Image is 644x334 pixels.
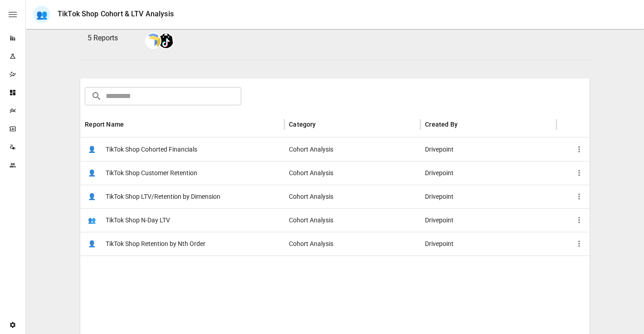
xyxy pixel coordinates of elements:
[420,232,556,255] div: Drivepoint
[85,237,98,250] span: 👤
[125,118,137,131] button: Sort
[425,121,458,128] div: Created By
[85,142,98,156] span: 👤
[284,138,420,161] div: Cohort Analysis
[420,208,556,232] div: Drivepoint
[289,121,316,128] div: Category
[420,138,556,161] div: Drivepoint
[420,185,556,208] div: Drivepoint
[85,121,124,128] div: Report Name
[88,33,138,44] p: 5 Reports
[317,118,330,131] button: Sort
[106,209,170,232] span: TikTok Shop N-Day LTV
[459,118,471,131] button: Sort
[284,232,420,255] div: Cohort Analysis
[106,162,197,185] span: TikTok Shop Customer Retention
[85,166,98,180] span: 👤
[106,138,197,161] span: TikTok Shop Cohorted Financials
[159,34,173,48] img: tiktok
[146,34,161,48] img: smart model
[284,208,420,232] div: Cohort Analysis
[58,10,174,18] div: TikTok Shop Cohort & LTV Analysis
[85,190,98,203] span: 👤
[106,185,220,208] span: TikTok Shop LTV/Retention by Dimension
[420,161,556,185] div: Drivepoint
[106,232,205,255] span: TikTok Shop Retention by Nth Order
[85,213,98,227] span: 👥
[33,6,50,23] div: 👥
[284,161,420,185] div: Cohort Analysis
[284,185,420,208] div: Cohort Analysis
